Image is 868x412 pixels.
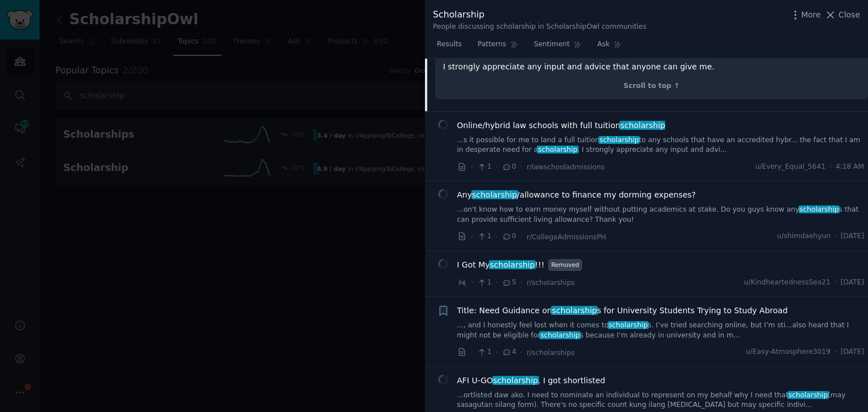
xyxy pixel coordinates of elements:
[477,231,491,242] span: 1
[836,162,864,172] span: 4:18 AM
[433,22,646,32] div: People discussing scholarship in ScholarshipOwl communities
[520,231,523,243] span: ·
[527,279,575,287] span: r/scholarships
[433,8,646,22] div: Scholarship
[548,259,582,271] span: Removed
[471,231,473,243] span: ·
[474,36,522,59] a: Patterns
[443,61,860,73] p: I strongly appreciate any input and advice that anyone can give me.
[496,161,498,173] span: ·
[457,189,696,201] a: Anyscholarship/allowance to finance my dorming expenses?
[527,163,605,171] span: r/lawschooladmissions
[593,36,626,59] a: Ask
[539,331,580,339] span: scholarship
[534,40,570,50] span: Sentiment
[841,278,864,288] span: [DATE]
[502,278,516,288] span: 5
[839,9,860,21] span: Close
[777,231,831,242] span: u/shimdaehyun
[835,231,837,242] span: ·
[597,40,610,50] span: Ask
[520,347,523,358] span: ·
[457,391,865,410] a: ...ortlisted daw ako. I need to nominate an individual to represent on my behalf why I need thats...
[492,376,539,385] span: scholarship
[433,36,466,59] a: Results
[598,136,640,144] span: scholarship
[457,259,545,271] a: I Got Myscholarship!!!
[471,161,473,173] span: ·
[457,305,788,317] span: Title: Need Guidance on s for University Students Trying to Study Abroad
[551,306,598,315] span: scholarship
[496,277,498,288] span: ·
[841,231,864,242] span: [DATE]
[457,375,605,387] a: AFI U-GOscholarship. I got shortlisted
[457,205,865,225] a: ...on't know how to earn money myself without putting academics at stake. Do you guys know anysch...
[746,347,831,357] span: u/Easy-Atmosphere3019
[835,278,837,288] span: ·
[830,162,832,172] span: ·
[502,347,516,357] span: 4
[841,347,864,357] span: [DATE]
[801,9,821,21] span: More
[755,162,825,172] span: u/Every_Equal_5641
[471,277,473,288] span: ·
[789,9,821,21] button: More
[496,231,498,243] span: ·
[443,81,860,91] div: Scroll to top ↑
[744,278,830,288] span: u/KindheartednessSea21
[502,231,516,242] span: 0
[477,162,491,172] span: 1
[619,121,666,130] span: scholarship
[478,40,506,50] span: Patterns
[520,277,523,288] span: ·
[835,347,837,357] span: ·
[798,205,840,213] span: scholarship
[457,305,788,317] a: Title: Need Guidance onscholarships for University Students Trying to Study Abroad
[530,36,585,59] a: Sentiment
[787,391,828,399] span: scholarship
[457,120,666,132] a: Online/hybrid law schools with full tuitionscholarship
[471,347,473,358] span: ·
[437,40,462,50] span: Results
[607,321,649,329] span: scholarship
[477,278,491,288] span: 1
[457,120,666,132] span: Online/hybrid law schools with full tuition
[537,146,578,154] span: scholarship
[457,259,545,271] span: I Got My !!!
[477,347,491,357] span: 1
[502,162,516,172] span: 0
[496,347,498,358] span: ·
[457,189,696,201] span: Any /allowance to finance my dorming expenses?
[457,375,605,387] span: AFI U-GO . I got shortlisted
[520,161,523,173] span: ·
[457,135,865,155] a: ...s it possible for me to land a full tuitionscholarshipto any schools that have an accredited h...
[527,233,606,241] span: r/CollegeAdmissionsPH
[824,9,860,21] button: Close
[489,260,536,269] span: scholarship
[471,190,518,199] span: scholarship
[457,321,865,340] a: ..., and I honestly feel lost when it comes toscholarships. I’ve tried searching online, but I’m ...
[527,349,575,357] span: r/scholarships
